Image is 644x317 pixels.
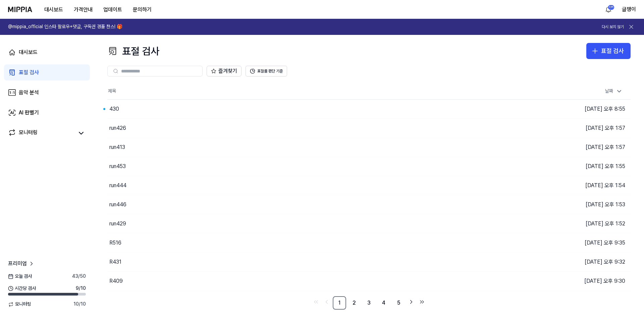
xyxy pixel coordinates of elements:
[19,128,38,138] div: 모니터링
[19,48,38,56] div: 대시보드
[622,5,636,13] button: 글쟁이
[500,157,631,176] td: [DATE] 오후 1:55
[109,181,126,190] div: run444
[8,301,31,308] span: 모니터링
[500,138,631,157] td: [DATE] 오후 1:57
[8,285,36,292] span: 시간당 검사
[4,44,90,60] a: 대시보드
[8,23,122,30] h1: @mippia_official 인스타 팔로우+댓글, 구독권 경품 찬스! 🎁
[39,3,68,16] button: 대시보드
[500,271,631,290] td: [DATE] 오후 9:30
[311,297,321,307] a: Go to first page
[109,162,126,170] div: run453
[602,24,624,30] button: 다시 보지 않기
[107,43,159,59] div: 표절 검사
[68,3,98,16] button: 가격안내
[246,66,287,76] button: 표절률 판단 기준
[8,273,32,280] span: 오늘 검사
[109,201,126,209] div: run446
[322,297,331,307] a: Go to previous page
[107,83,500,99] th: 제목
[602,86,625,97] div: 날짜
[72,273,86,280] span: 43 / 50
[500,99,631,118] td: [DATE] 오후 8:55
[76,285,86,292] span: 9 / 10
[8,7,32,12] img: logo
[107,296,631,310] nav: pagination
[109,143,125,151] div: run413
[19,89,39,97] div: 음악 분석
[603,4,614,15] button: 알림171
[109,124,126,132] div: run426
[362,296,376,310] a: 3
[500,233,631,252] td: [DATE] 오후 9:35
[500,252,631,271] td: [DATE] 오후 9:32
[500,118,631,138] td: [DATE] 오후 1:57
[8,260,27,268] span: 프리미엄
[392,296,405,310] a: 5
[19,68,39,76] div: 표절 검사
[604,5,612,13] img: 알림
[127,3,157,16] button: 문의하기
[109,220,126,228] div: run429
[417,297,427,307] a: Go to last page
[109,277,123,285] div: R409
[333,296,346,310] a: 1
[8,128,74,138] a: 모니터링
[109,105,119,113] div: 430
[407,297,416,307] a: Go to next page
[19,109,39,117] div: AI 판별기
[8,260,35,268] a: 프리미엄
[347,296,361,310] a: 2
[377,296,390,310] a: 4
[98,3,127,16] button: 업데이트
[500,176,631,195] td: [DATE] 오후 1:54
[109,258,121,266] div: R431
[4,85,90,101] a: 음악 분석
[98,0,127,19] a: 업데이트
[500,195,631,214] td: [DATE] 오후 1:53
[586,43,631,59] button: 표절 검사
[500,214,631,233] td: [DATE] 오후 1:52
[601,46,624,56] div: 표절 검사
[4,105,90,121] a: AI 판별기
[207,66,241,76] button: 즐겨찾기
[109,239,121,247] div: R516
[4,64,90,81] a: 표절 검사
[73,301,86,308] span: 10 / 10
[608,5,614,10] div: 171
